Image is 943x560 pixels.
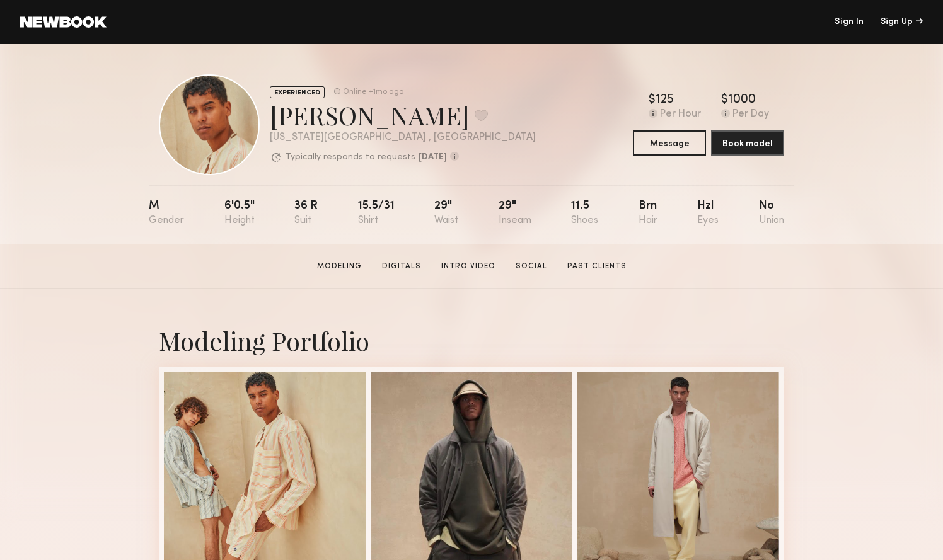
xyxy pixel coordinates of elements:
div: $ [649,94,656,106]
a: Social [511,261,552,272]
a: Past Clients [562,261,632,272]
a: Sign In [835,18,864,26]
div: [PERSON_NAME] [270,98,536,132]
button: Book model [711,130,784,156]
div: 36 r [294,200,318,226]
div: 29" [434,200,458,226]
div: $ [721,94,728,106]
div: 11.5 [571,200,598,226]
div: Sign Up [881,18,923,26]
button: Message [633,130,706,156]
a: Intro Video [436,261,500,272]
div: Brn [639,200,657,226]
div: M [149,200,184,226]
div: Per Hour [660,109,701,120]
div: 1000 [728,94,756,106]
div: EXPERIENCED [270,86,325,98]
div: Hzl [697,200,719,226]
div: Per Day [732,109,769,120]
a: Modeling [312,261,367,272]
div: No [759,200,784,226]
div: Online +1mo ago [343,88,403,96]
div: [US_STATE][GEOGRAPHIC_DATA] , [GEOGRAPHIC_DATA] [270,132,536,143]
div: 6'0.5" [224,200,255,226]
div: Modeling Portfolio [159,324,784,357]
a: Digitals [377,261,426,272]
b: [DATE] [419,153,447,162]
p: Typically responds to requests [286,153,415,162]
div: 125 [656,94,674,106]
div: 15.5/31 [358,200,395,226]
div: 29" [499,200,531,226]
